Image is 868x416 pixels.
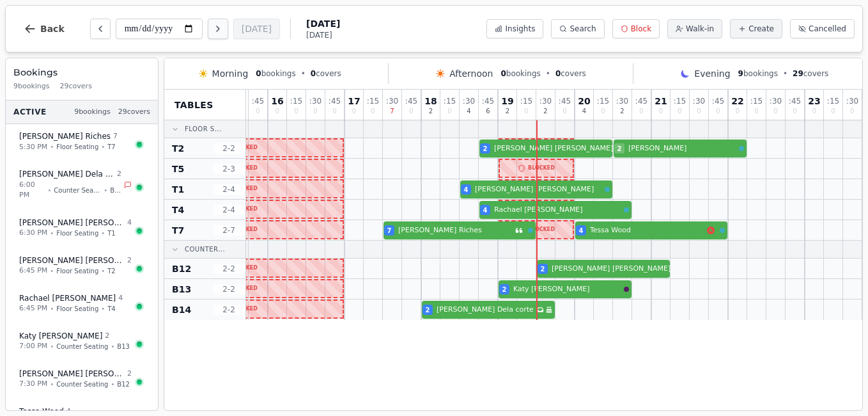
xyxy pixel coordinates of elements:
span: 20 [578,97,590,106]
span: 6:45 PM [19,303,47,314]
button: Walk-in [667,19,722,38]
span: : 30 [846,97,858,105]
span: [PERSON_NAME] Dela corte [437,305,534,316]
span: T2 [107,266,115,276]
span: 0 [601,108,605,115]
span: 7 [387,226,392,236]
span: Rachael [PERSON_NAME] [19,293,116,303]
span: bookings [256,68,295,79]
span: [DATE] [306,17,340,30]
span: • [546,68,550,79]
span: 2 [543,108,547,115]
svg: Allergens: Gluten [707,227,715,234]
button: Cancelled [790,19,855,38]
button: [PERSON_NAME] [PERSON_NAME]26:45 PM•Floor Seating•T2 [11,248,153,284]
span: 0 [524,108,528,115]
span: 0 [793,108,796,115]
span: [PERSON_NAME] Riches [19,131,111,141]
span: • [50,304,54,314]
button: Katy [PERSON_NAME]27:00 PM•Counter Seating•B13 [11,324,153,359]
span: 4 [118,293,123,304]
button: [DATE] [233,19,280,39]
span: 5:30 PM [19,142,47,153]
span: 0 [256,69,261,78]
span: Afternoon [449,67,493,80]
span: : 30 [309,97,322,105]
button: [PERSON_NAME] [PERSON_NAME]27:30 PM•Counter Seating•B12 [11,362,153,397]
span: • [111,342,114,351]
span: [PERSON_NAME] [PERSON_NAME] [19,218,125,228]
span: • [101,266,105,276]
span: 2 - 3 [213,164,244,174]
span: Floor Seating [56,304,98,314]
span: Create [748,24,774,34]
span: Back [40,24,65,33]
span: covers [793,68,828,79]
span: Katy [PERSON_NAME] [513,284,621,295]
span: 0 [562,108,566,115]
span: : 30 [693,97,705,105]
span: Search [570,24,596,34]
span: 0 [294,108,298,115]
span: 29 [793,69,803,78]
span: [PERSON_NAME] [PERSON_NAME] [19,255,125,266]
span: 0 [678,108,681,115]
span: • [101,304,105,314]
span: [PERSON_NAME] [PERSON_NAME] [19,369,125,379]
span: 9 [738,69,743,78]
span: [PERSON_NAME] Riches [398,225,513,236]
span: 19 [501,97,513,106]
button: Create [730,19,782,38]
span: 4 [464,185,469,195]
span: Counter Seating [56,380,108,389]
span: 0 [639,108,643,115]
span: 2 - 4 [213,184,244,195]
span: T4 [172,204,184,216]
span: 18 [424,97,437,106]
span: 6:30 PM [19,228,47,239]
span: 2 [105,331,109,342]
span: Evening [694,67,730,80]
span: 2 [127,255,132,266]
span: 29 covers [118,107,150,118]
span: B14 [172,303,191,316]
button: [PERSON_NAME] Riches75:30 PM•Floor Seating•T7 [11,124,153,159]
span: B13 [117,342,130,351]
span: : 15 [674,97,686,105]
span: 2 [426,305,430,315]
span: Morning [212,67,249,80]
span: Counter Seating [56,342,108,351]
span: bookings [500,68,540,79]
span: • [50,380,54,389]
span: : 30 [386,97,398,105]
span: 23 [808,97,820,106]
span: [PERSON_NAME] [PERSON_NAME] [475,184,602,195]
span: 6:00 PM [19,180,45,201]
span: : 15 [520,97,532,105]
span: 0 [736,108,740,115]
span: • [101,142,105,152]
span: Katy [PERSON_NAME] [19,331,102,341]
span: 2 [541,264,545,274]
svg: Customer message [515,227,523,234]
button: [PERSON_NAME] Dela corte26:00 PM•Counter Seating•B14 [11,162,153,208]
span: 0 [754,108,758,115]
span: • [50,266,54,276]
span: B12 [117,380,130,389]
span: 29 covers [60,81,92,92]
span: Floor Seating [56,266,98,276]
span: 0 [831,108,835,115]
span: bookings [738,68,778,79]
span: : 15 [367,97,379,105]
span: 16 [271,97,283,106]
span: 21 [655,97,667,106]
span: 2 - 2 [213,284,244,294]
button: [PERSON_NAME] [PERSON_NAME]46:30 PM•Floor Seating•T1 [11,211,153,246]
span: • [50,228,54,238]
span: 0 [716,108,720,115]
span: 4 [483,205,488,215]
span: 9 bookings [74,107,111,118]
span: • [783,68,787,79]
span: covers [555,68,586,79]
span: 0 [313,108,317,115]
